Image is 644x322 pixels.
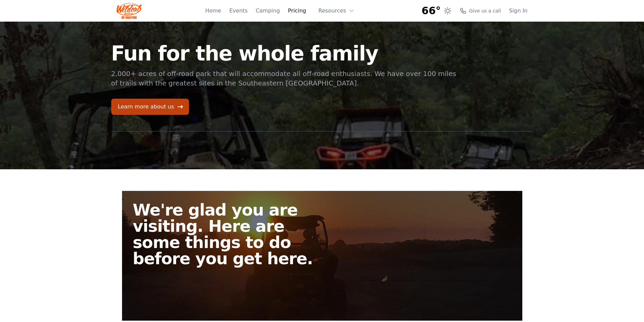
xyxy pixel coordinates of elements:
[111,43,457,64] h1: Fun for the whole family
[469,7,501,14] span: Give us a call
[111,99,189,115] a: Learn more about us
[122,191,522,321] a: We're glad you are visiting. Here are some things to do before you get here.
[205,7,221,15] a: Home
[229,7,247,15] a: Events
[256,7,280,15] a: Camping
[111,69,457,88] p: 2,000+ acres of off-road park that will accommodate all off-road enthusiasts. We have over 100 mi...
[422,5,441,17] span: 66°
[117,3,142,19] img: Wildcat Logo
[288,7,306,15] a: Pricing
[460,7,501,14] a: Give us a call
[509,7,528,15] a: Sign In
[133,202,328,267] h2: We're glad you are visiting. Here are some things to do before you get here.
[314,4,358,18] button: Resources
